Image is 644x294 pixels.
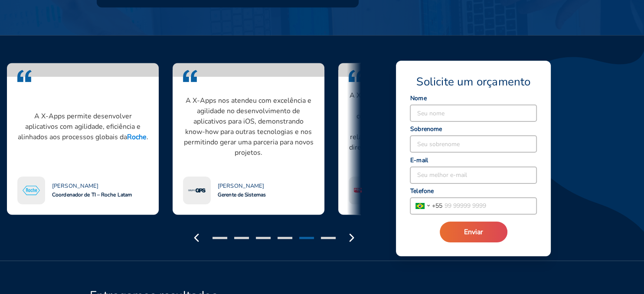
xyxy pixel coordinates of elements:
button: Enviar [440,222,507,242]
span: Enviar [464,227,483,237]
span: Solicite um orçamento [416,75,530,89]
input: Seu melhor e-mail [410,167,536,183]
span: Coordenador de TI – Roche Latam [52,191,132,198]
p: A X-Apps nos atendeu com excelência e agilidade no desenvolvimento de aplicativos para iOS, demon... [183,95,314,158]
input: Seu sobrenome [410,136,536,152]
span: + 55 [432,201,442,210]
input: Seu nome [410,105,536,121]
span: Gerente de Sistemas [218,191,266,198]
input: 99 99999 9999 [442,198,536,214]
p: A X-Apps permite desenvolver aplicativos com agilidade, eficiência e alinhados aos processos glob... [17,111,148,142]
strong: Roche [127,132,147,142]
span: [PERSON_NAME] [218,183,264,189]
span: [PERSON_NAME] [52,183,98,189]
